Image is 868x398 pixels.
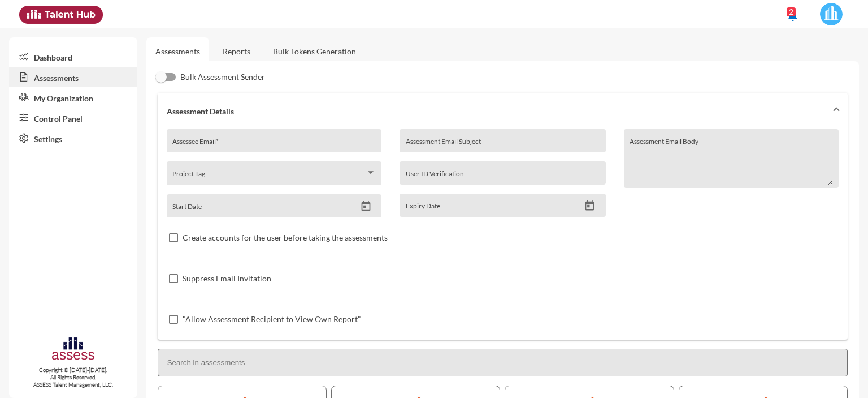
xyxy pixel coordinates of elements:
[183,272,271,285] span: Suppress Email Invitation
[158,349,848,376] input: Search in assessments
[183,313,361,326] span: "Allow Assessment Recipient to View Own Report"
[158,93,848,129] mat-expansion-panel-header: Assessment Details
[356,200,376,212] button: Open calendar
[9,366,137,388] p: Copyright © [DATE]-[DATE]. All Rights Reserved. ASSESS Talent Management, LLC.
[167,106,825,116] mat-panel-title: Assessment Details
[51,336,96,363] img: assesscompany-logo.png
[580,200,600,212] button: Open calendar
[155,46,200,56] a: Assessments
[264,37,365,65] a: Bulk Tokens Generation
[786,8,800,22] mat-icon: notifications
[180,70,265,84] span: Bulk Assessment Sender
[9,128,137,148] a: Settings
[183,231,388,245] span: Create accounts for the user before taking the assessments
[9,67,137,87] a: Assessments
[787,7,796,16] div: 2
[9,46,137,67] a: Dashboard
[9,87,137,108] a: My Organization
[9,108,137,128] a: Control Panel
[214,37,259,65] a: Reports
[158,129,848,340] div: Assessment Details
